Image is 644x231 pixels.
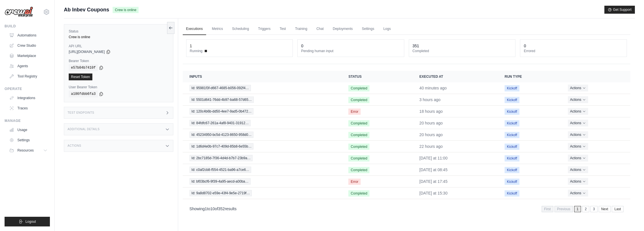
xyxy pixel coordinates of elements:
label: User Bearer Token [69,85,168,89]
span: Completed [348,120,369,126]
a: Metrics [208,23,226,35]
span: Completed [348,132,369,138]
p: Showing to of results [190,206,237,212]
div: 351 [413,43,419,49]
th: Inputs [183,71,342,82]
a: Deployments [329,23,356,35]
span: Resources [17,148,34,153]
a: Tool Registry [7,72,50,81]
a: Triggers [255,23,274,35]
time: September 16, 2025 at 13:15 GMT-3 [419,144,443,149]
span: Ab Inbev Coupons [64,6,109,14]
span: Kickoff [505,97,519,103]
span: Kickoff [505,85,519,91]
a: View execution details for Id [190,190,335,196]
label: Status [69,29,168,34]
th: Run Type [498,71,561,82]
span: Kickoff [505,179,519,185]
span: Id: 2bc7185d-7f36-4d4d-b7b7-23b9a… [190,155,253,161]
a: View execution details for Id [190,120,335,126]
a: Crew Studio [7,41,50,50]
button: Actions for execution [568,96,588,103]
div: Manage [5,118,50,123]
a: Settings [7,136,50,145]
a: Reset Token [69,73,92,80]
a: Next [599,206,611,212]
time: September 17, 2025 at 11:00 GMT-3 [419,86,447,90]
div: Operate [5,87,50,91]
span: Kickoff [505,190,519,197]
div: Crew is online [69,35,168,39]
a: Executions [183,23,206,35]
button: Actions for execution [568,120,588,126]
a: Traces [7,104,50,113]
button: Actions for execution [568,178,588,185]
time: September 16, 2025 at 17:45 GMT-3 [419,109,443,114]
time: September 16, 2025 at 11:00 GMT-3 [419,156,448,160]
span: Kickoff [505,167,519,173]
span: Completed [348,167,369,173]
nav: Pagination [542,206,623,212]
a: View execution details for Id [190,143,335,150]
button: Get Support [604,6,635,14]
dt: Errored [524,49,623,53]
span: Kickoff [505,155,519,162]
a: Last [612,206,623,212]
span: Crew is online [113,7,139,13]
span: Id: 9a8d8702-e59e-43f4-9e5e-2719f… [190,190,252,196]
a: 2 [582,206,589,212]
span: 1 [205,207,207,211]
a: Marketplace [7,51,50,60]
time: September 17, 2025 at 08:45 GMT-3 [419,97,440,102]
a: Agents [7,62,50,71]
label: Bearer Token [69,59,168,63]
span: Completed [348,144,369,150]
a: 3 [590,206,598,212]
a: Integrations [7,93,50,103]
button: Actions for execution [568,131,588,138]
span: Id: bf03bcf6-9f39-4a95-aecd-a00ba… [190,178,251,185]
img: Logo [5,7,33,17]
time: September 15, 2025 at 17:45 GMT-3 [419,179,448,184]
button: Logout [5,217,50,226]
button: Actions for execution [568,190,588,197]
a: Automations [7,31,50,40]
a: View execution details for Id [190,178,335,185]
button: Actions for execution [568,166,588,173]
span: Kickoff [505,120,519,126]
a: Logs [380,23,394,35]
div: Build [5,24,50,28]
span: Completed [348,155,369,162]
a: Usage [7,125,50,134]
h3: Additional Details [68,128,99,131]
button: Actions for execution [568,85,588,91]
th: Executed at [413,71,498,82]
time: September 16, 2025 at 08:45 GMT-3 [419,167,448,172]
a: Settings [358,23,377,35]
th: Status [342,71,413,82]
label: API URL [69,44,168,48]
a: View execution details for Id [190,167,335,173]
time: September 16, 2025 at 15:30 GMT-3 [419,132,443,137]
a: View execution details for Id [190,132,335,138]
a: Scheduling [229,23,252,35]
span: Error [348,109,361,115]
a: Test [276,23,289,35]
button: Resources [7,146,50,155]
dt: Pending human input [301,49,401,53]
div: 0 [524,43,526,49]
span: Logout [25,219,36,224]
span: Running [190,49,203,53]
span: Id: 95981f3f-d667-4685-b056-092f4… [190,85,251,91]
a: Chat [313,23,327,35]
a: View execution details for Id [190,97,335,103]
button: Actions for execution [568,155,588,162]
a: View execution details for Id [190,155,335,161]
button: Actions for execution [568,143,588,150]
div: 1 [190,43,192,49]
dt: Completed [413,49,512,53]
a: View execution details for Id [190,108,335,115]
span: Completed [348,85,369,91]
span: First [542,206,553,212]
span: Id: 120c4b6b-dd50-4ee7-9ad5-0b472… [190,108,254,115]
